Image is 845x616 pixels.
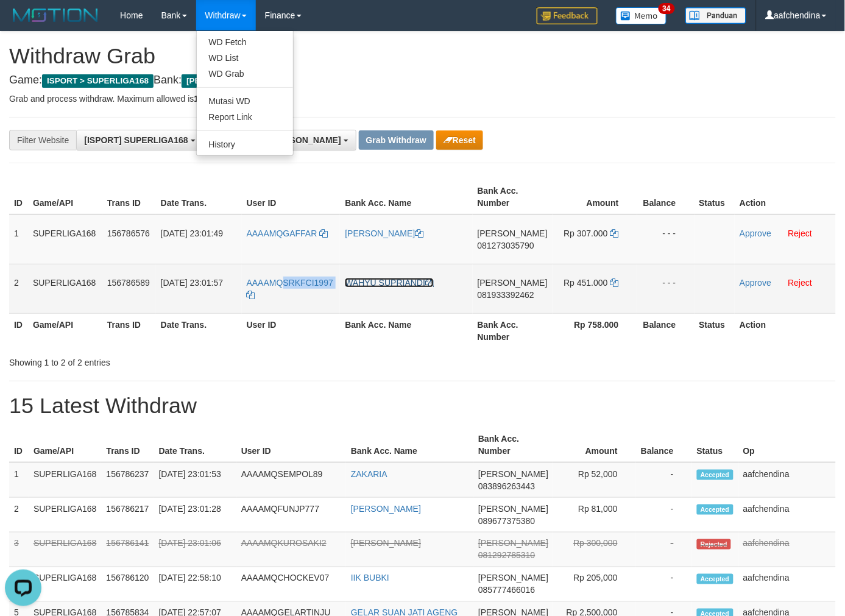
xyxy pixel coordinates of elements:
[197,136,293,152] a: History
[788,278,813,288] a: Reject
[692,428,738,462] th: Status
[473,180,553,214] th: Bank Acc. Number
[197,66,293,82] a: WD Grab
[695,180,735,214] th: Status
[247,228,328,238] a: AAAAMQGAFFAR
[76,130,203,150] button: [ISPORT] SUPERLIGA168
[637,214,695,264] td: - - -
[9,352,343,369] div: Showing 1 to 2 of 2 entries
[236,533,346,567] td: AAAAMQKUROSAKI2
[695,313,735,348] th: Status
[436,130,483,150] button: Reset
[478,586,535,595] span: Copy 085777466016 to clipboard
[197,109,293,125] a: Report Link
[340,313,472,348] th: Bank Acc. Name
[9,428,29,462] th: ID
[685,7,746,24] img: panduan.png
[29,462,102,498] td: SUPERLIGA168
[5,5,41,41] button: Open LiveChat chat widget
[9,462,29,498] td: 1
[553,567,636,602] td: Rp 205,000
[553,428,636,462] th: Amount
[101,567,154,602] td: 156786120
[197,34,293,50] a: WD Fetch
[29,428,102,462] th: Game/API
[101,498,154,533] td: 156786217
[107,228,150,238] span: 156786576
[345,228,423,238] a: [PERSON_NAME]
[247,228,317,238] span: AAAAMQGAFFAR
[553,313,637,348] th: Rp 758.000
[351,504,421,514] a: [PERSON_NAME]
[788,228,813,238] a: Reject
[154,428,236,462] th: Date Trans.
[473,428,553,462] th: Bank Acc. Number
[636,533,692,567] td: -
[28,313,102,348] th: Game/API
[156,180,242,214] th: Date Trans.
[553,462,636,498] td: Rp 52,000
[197,93,293,109] a: Mutasi WD
[478,290,534,300] span: Copy 081933392462 to clipboard
[101,428,154,462] th: Trans ID
[197,50,293,66] a: WD List
[9,498,29,533] td: 2
[478,241,534,250] span: Copy 081273035790 to clipboard
[537,7,598,24] img: Feedback.jpg
[340,180,472,214] th: Bank Acc. Name
[351,469,387,479] a: ZAKARIA
[29,533,102,567] td: SUPERLIGA168
[553,498,636,533] td: Rp 81,000
[478,469,548,479] span: [PERSON_NAME]
[659,3,675,14] span: 34
[564,278,607,288] span: Rp 451.000
[637,180,695,214] th: Balance
[616,7,667,24] img: Button%20Memo.svg
[9,130,76,150] div: Filter Website
[478,278,548,288] span: [PERSON_NAME]
[9,74,836,87] h4: Game: Bank:
[738,567,836,602] td: aafchendina
[29,498,102,533] td: SUPERLIGA168
[101,462,154,498] td: 156786237
[154,462,236,498] td: [DATE] 23:01:53
[9,394,836,418] h1: 15 Latest Withdraw
[738,462,836,498] td: aafchendina
[236,498,346,533] td: AAAAMQFUNJP777
[236,567,346,602] td: AAAAMQCHOCKEV07
[9,264,28,313] td: 2
[738,498,836,533] td: aafchendina
[740,228,771,238] a: Approve
[182,74,260,88] span: [PERSON_NAME]
[161,278,223,288] span: [DATE] 23:01:57
[478,504,548,514] span: [PERSON_NAME]
[740,278,771,288] a: Approve
[478,481,535,491] span: Copy 083896263443 to clipboard
[28,264,102,313] td: SUPERLIGA168
[269,135,341,145] span: [PERSON_NAME]
[735,180,836,214] th: Action
[9,6,102,24] img: MOTION_logo.png
[42,74,154,88] span: ISPORT > SUPERLIGA168
[637,264,695,313] td: - - -
[102,313,156,348] th: Trans ID
[478,573,548,583] span: [PERSON_NAME]
[236,428,346,462] th: User ID
[553,180,637,214] th: Amount
[9,533,29,567] td: 3
[636,428,692,462] th: Balance
[9,93,836,105] p: Grab and process withdraw. Maximum allowed is transactions.
[29,567,102,602] td: SUPERLIGA168
[101,533,154,567] td: 156786141
[697,539,731,550] span: Rejected
[84,135,188,145] span: [ISPORT] SUPERLIGA168
[637,313,695,348] th: Balance
[478,516,535,526] span: Copy 089677375380 to clipboard
[102,180,156,214] th: Trans ID
[636,498,692,533] td: -
[154,498,236,533] td: [DATE] 23:01:28
[154,567,236,602] td: [DATE] 22:58:10
[738,533,836,567] td: aafchendina
[564,228,607,238] span: Rp 307.000
[346,428,473,462] th: Bank Acc. Name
